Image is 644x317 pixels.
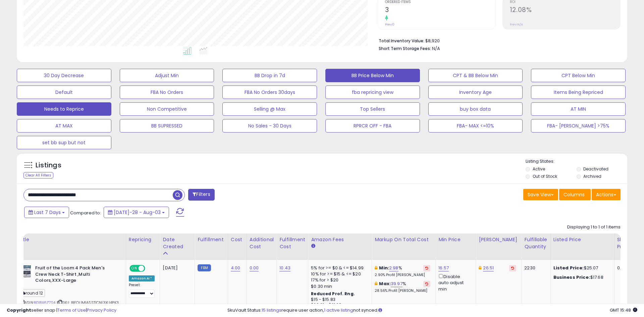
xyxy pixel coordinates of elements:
button: No Sales - 30 Days [222,119,317,133]
button: Adjust Min [120,69,214,82]
button: set bb sup but not [17,136,111,149]
h5: Listings [36,161,61,170]
div: Ship Price [617,236,631,250]
p: 2.90% Profit [PERSON_NAME] [375,273,430,277]
b: Reduced Prof. Rng. [311,291,355,297]
b: Fruit of the Loom 4 Pack Men's Crew Neck T-Shirt ,Multi Colors,XXX-Large [35,265,117,285]
button: CPT Below Min [531,69,626,82]
button: Default [17,86,111,99]
button: AT MIN [531,102,626,116]
div: Fulfillment [198,236,225,243]
div: Min Price [438,236,473,243]
button: Inventory Age [428,86,523,99]
div: Fulfillable Quantity [524,236,547,250]
span: Compared to: [70,210,101,216]
button: Non Competitive [120,102,214,116]
li: $8,920 [379,36,615,44]
button: FBA- [PERSON_NAME] >75% [531,119,626,133]
div: $15 - $15.83 [311,297,367,303]
div: Amazon AI * [129,275,155,281]
small: Prev: N/A [510,22,523,27]
button: fba repricing view [325,86,420,99]
a: 39.97 [391,280,402,287]
th: The percentage added to the cost of goods (COGS) that forms the calculator for Min & Max prices. [372,233,436,260]
button: BB Price Below Min [325,69,420,82]
div: Preset: [129,283,155,298]
label: Out of Stock [533,173,557,179]
p: 28.56% Profit [PERSON_NAME] [375,288,430,293]
button: [DATE]-28 - Aug-03 [104,207,169,218]
button: Actions [592,189,621,200]
div: SkuVault Status: require user action, not synced. [227,307,637,314]
div: 10% for >= $15 & <= $20 [311,271,367,277]
div: seller snap | | [7,307,116,314]
div: 2230 [524,265,545,271]
a: 15 listings [262,307,281,313]
a: 2.98 [389,265,398,271]
button: RPRCR OFF - FBA [325,119,420,133]
div: Disable auto adjust min [438,273,471,292]
a: 26.51 [483,265,494,271]
div: % [375,281,430,293]
span: | SKU: B|FOL|M|ASST|CN|3XL|4PK3 [57,300,119,305]
span: OFF [144,266,155,271]
a: Privacy Policy [87,307,116,313]
button: Last 7 Days [24,207,69,218]
a: 4.00 [231,265,240,271]
small: Prev: 0 [385,22,394,27]
div: % [375,265,430,277]
a: 0.00 [250,265,259,271]
div: Date Created [163,236,192,250]
label: Archived [583,173,601,179]
button: Needs to Reprice [17,102,111,116]
strong: Copyright [7,307,31,313]
b: Min: [379,265,389,271]
p: Listing States: [526,158,627,165]
b: Short Term Storage Fees: [379,46,431,51]
div: Repricing [129,236,157,243]
b: Total Inventory Value: [379,38,424,44]
button: Save View [523,189,558,200]
label: Active [533,166,545,172]
div: $0.30 min [311,283,367,289]
button: Top Sellers [325,102,420,116]
span: round 12 [20,289,45,297]
div: $25.07 [553,265,609,271]
a: 16.57 [438,265,449,271]
div: [PERSON_NAME] [479,236,519,243]
a: 1 active listing [324,307,353,313]
button: AT MAX [17,119,111,133]
div: 0.00 [617,265,628,271]
label: Deactivated [583,166,608,172]
span: 2025-08-12 15:48 GMT [610,307,637,313]
div: ASIN: [20,265,121,313]
a: 10.43 [279,265,290,271]
span: [DATE]-28 - Aug-03 [114,209,161,216]
button: FBA No Orders [120,86,214,99]
button: FBA- MAX <=10% [428,119,523,133]
b: Max: [379,280,391,287]
span: ON [130,266,139,271]
button: Items Being Repriced [531,86,626,99]
div: $17.68 [553,274,609,280]
h2: 3 [385,6,495,15]
a: Terms of Use [57,307,86,313]
div: Clear All Filters [23,172,53,178]
span: Ordered Items [385,0,495,4]
button: BB SUPRESSED [120,119,214,133]
b: Listed Price: [553,265,584,271]
button: Selling @ Max [222,102,317,116]
div: Title [18,236,123,243]
div: Displaying 1 to 1 of 1 items [567,224,621,230]
div: 17% for > $20 [311,277,367,283]
button: BB Drop in 7d [222,69,317,82]
img: 51IV9BK7dCL._SL40_.jpg [20,265,34,278]
div: Amazon Fees [311,236,369,243]
b: Business Price: [553,274,590,280]
button: Filters [188,189,214,201]
div: Fulfillment Cost [279,236,305,250]
div: [DATE] [163,265,190,271]
div: 5% for >= $0 & <= $14.99 [311,265,367,271]
a: B01BX6Z7S4 [34,300,56,306]
small: FBM [198,264,211,271]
